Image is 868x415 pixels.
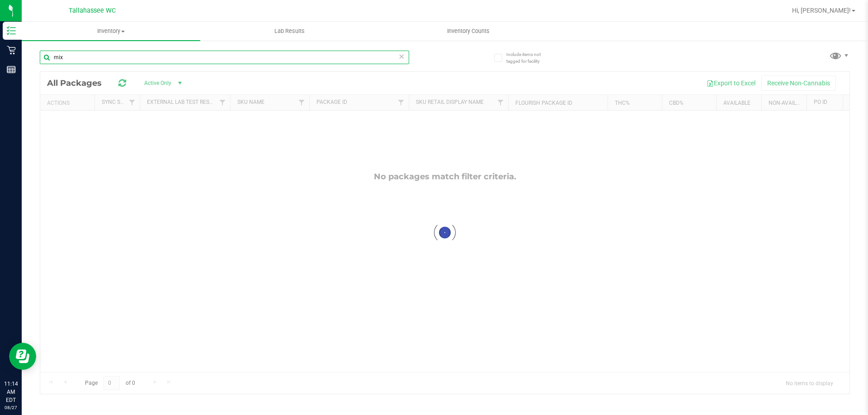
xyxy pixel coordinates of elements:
p: 11:14 AM EDT [4,380,18,404]
p: 08/27 [4,404,18,411]
span: Lab Results [262,27,317,35]
span: Inventory [22,27,200,35]
span: Include items not tagged for facility [506,51,552,65]
a: Lab Results [200,22,379,41]
span: Inventory Counts [435,27,502,35]
input: Search Package ID, Item Name, SKU, Lot or Part Number... [40,51,409,64]
span: Tallahassee WC [69,7,116,14]
span: Clear [398,51,405,62]
inline-svg: Reports [7,65,16,74]
a: Inventory [22,22,200,41]
a: Inventory Counts [379,22,557,41]
iframe: Resource center [9,343,36,370]
span: Hi, [PERSON_NAME]! [792,7,851,14]
inline-svg: Retail [7,46,16,55]
inline-svg: Inventory [7,26,16,35]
